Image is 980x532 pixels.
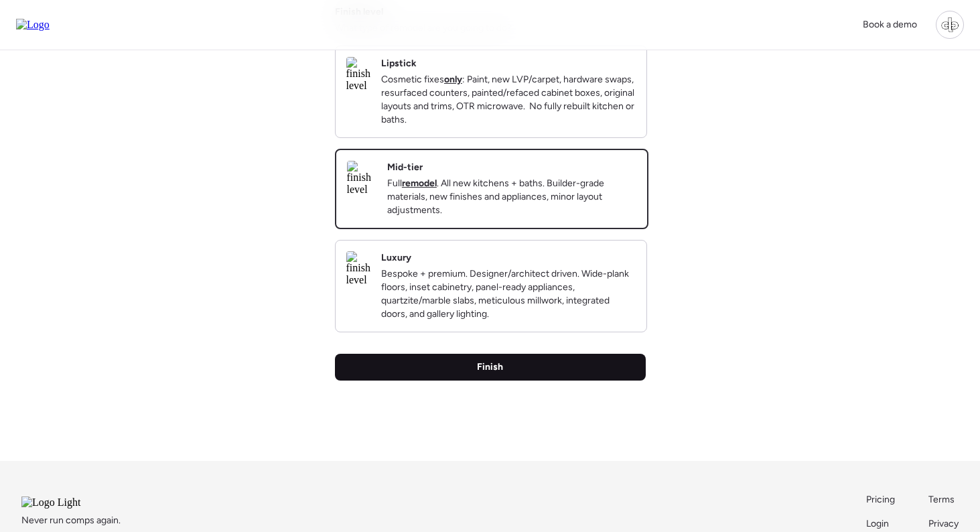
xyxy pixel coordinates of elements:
[16,19,50,31] img: Logo
[21,496,117,509] img: Logo Light
[444,74,462,85] strong: only
[346,57,370,92] img: finish level
[346,251,370,286] img: finish level
[928,494,955,505] span: Terms
[387,177,636,217] p: Full . All new kitchens + baths. Builder-grade materials, new finishes and appliances, minor layo...
[928,493,959,507] a: Terms
[381,251,411,265] h2: Luxury
[863,19,917,30] span: Book a demo
[387,161,423,174] h2: Mid-tier
[928,518,959,529] span: Privacy
[347,161,376,196] img: finish level
[477,360,503,374] span: Finish
[21,514,121,527] span: Never run comps again.
[381,73,636,127] p: Cosmetic fixes : Paint, new LVP/carpet, hardware swaps, resurfaced counters, painted/refaced cabi...
[866,517,896,531] a: Login
[402,178,437,189] strong: remodel
[381,57,417,70] h2: Lipstick
[381,267,636,321] p: Bespoke + premium. Designer/architect driven. Wide-plank floors, inset cabinetry, panel-ready app...
[928,517,959,531] a: Privacy
[866,494,895,505] span: Pricing
[866,518,889,529] span: Login
[866,493,896,507] a: Pricing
